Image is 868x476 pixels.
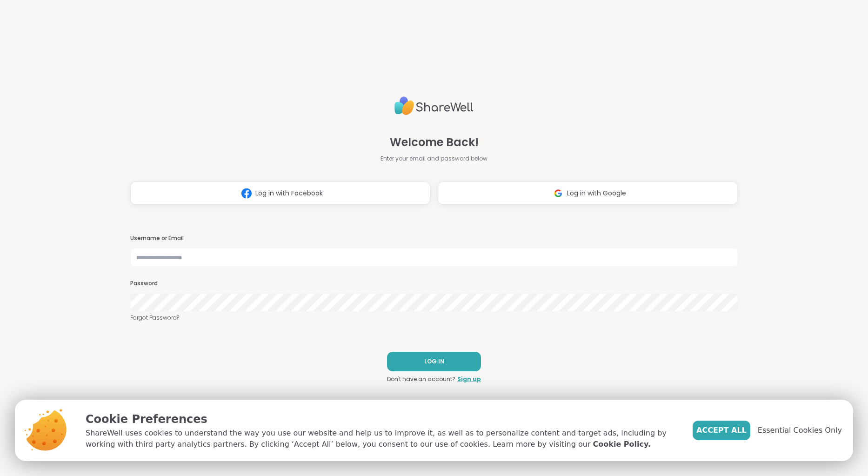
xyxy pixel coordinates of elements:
img: ShareWell Logomark [549,185,567,202]
span: Log in with Google [567,188,626,198]
span: Welcome Back! [390,134,479,151]
a: Forgot Password? [130,314,738,322]
a: Cookie Policy. [593,439,651,450]
span: Accept All [696,425,747,436]
h3: Username or Email [130,235,738,242]
h3: Password [130,280,738,288]
span: Essential Cookies Only [758,425,842,436]
span: Log in with Facebook [255,188,323,198]
a: Sign up [457,375,481,383]
button: Accept All [693,421,750,440]
button: LOG IN [387,352,481,371]
button: Log in with Google [438,181,738,205]
span: Enter your email and password below [381,154,487,163]
img: ShareWell Logo [394,93,474,119]
button: Log in with Facebook [130,181,430,205]
span: LOG IN [424,357,444,366]
p: Cookie Preferences [86,411,678,428]
img: ShareWell Logomark [238,185,255,202]
p: ShareWell uses cookies to understand the way you use our website and help us to improve it, as we... [86,428,678,450]
span: Don't have an account? [387,375,455,383]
